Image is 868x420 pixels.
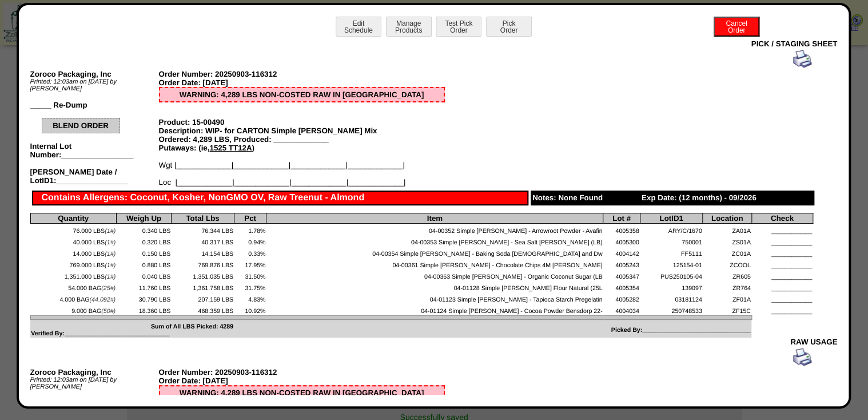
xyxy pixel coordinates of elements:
[703,270,751,281] td: ZR605
[30,304,116,315] td: 9.000 BAG
[703,292,751,304] td: ZF01A
[703,224,751,235] td: ZA01A
[266,281,603,292] td: 04-01128 Simple [PERSON_NAME] Flour Natural (25L
[172,304,234,315] td: 468.359 LBS
[266,270,603,281] td: 04-00363 Simple [PERSON_NAME] - Organic Coconut Sugar (LB
[640,281,703,292] td: 139097
[30,377,159,390] div: Printed: 12:03am on [DATE] by [PERSON_NAME]
[32,191,529,205] div: Contains Allergens: Coconut, Kosher, NonGMO OV, Raw Treenut - Almond
[603,213,640,224] th: Lot #
[436,17,481,37] button: Test PickOrder
[234,304,266,315] td: 10.92%
[751,304,813,315] td: ____________
[640,304,703,315] td: 250748533
[603,224,640,235] td: 4005358
[640,292,703,304] td: 03181124
[30,319,234,338] td: Sum of All LBS Picked: 4289
[42,118,120,133] div: BLEND ORDER
[105,239,116,246] span: (1#)
[116,281,171,292] td: 11.760 LBS
[640,224,703,235] td: ARY/C/1670
[603,292,640,304] td: 4005282
[714,17,759,37] button: CancelOrder
[793,348,811,366] img: print.gif
[336,17,381,37] button: EditSchedule
[30,101,159,109] div: _____ Re-Dump
[30,270,116,281] td: 1,351.000 LBS
[172,281,234,292] td: 1,361.758 LBS
[640,235,703,247] td: 750001
[30,39,838,48] div: PICK / STAGING SHEET
[159,385,445,401] div: WARNING: 4,289 LBS NON-COSTED RAW IN [GEOGRAPHIC_DATA]
[234,258,266,270] td: 17.95%
[159,161,445,187] div: Wgt |_____________|_____________|_____________|_____________| Loc |_____________|_____________|__...
[793,50,811,68] img: print.gif
[30,292,116,304] td: 4.000 BAG
[116,213,171,224] th: Weigh Up
[703,304,751,315] td: ZF15C
[159,144,445,152] div: Putaways: (ie, )
[531,191,640,205] div: Notes: None Found
[101,285,116,292] span: (25#)
[751,213,813,224] th: Check
[703,281,751,292] td: ZR764
[640,213,703,224] th: LotID1
[172,270,234,281] td: 1,351.035 LBS
[266,247,603,258] td: 04-00354 Simple [PERSON_NAME] - Baking Soda [DEMOGRAPHIC_DATA] and Dw
[105,251,116,257] span: (1#)
[486,17,532,37] button: PickOrder
[105,228,116,235] span: (1#)
[640,258,703,270] td: 125154-01
[266,258,603,270] td: 04-00361 Simple [PERSON_NAME] - Chocolate Chips 4M [PERSON_NAME]
[116,247,171,258] td: 0.150 LBS
[172,258,234,270] td: 769.876 LBS
[159,377,445,385] div: Order Date: [DATE]
[640,191,814,205] div: Exp Date: (12 months) - 09/2026
[234,270,266,281] td: 31.50%
[30,235,116,247] td: 40.000 LBS
[234,281,266,292] td: 31.75%
[159,70,445,78] div: Order Number: 20250903-116312
[603,270,640,281] td: 4005347
[266,235,603,247] td: 04-00353 Simple [PERSON_NAME] - Sea Salt [PERSON_NAME] (LB)
[209,144,252,152] u: 1525 TT12A
[703,247,751,258] td: ZC01A
[159,126,445,135] div: Description: WIP- for CARTON Simple [PERSON_NAME] Mix
[234,213,266,224] th: Pct
[234,224,266,235] td: 1.78%
[30,78,159,92] div: Printed: 12:03am on [DATE] by [PERSON_NAME]
[603,258,640,270] td: 4005243
[31,330,233,337] div: Verified By:_______________________________
[751,247,813,258] td: ____________
[30,247,116,258] td: 14.000 LBS
[603,304,640,315] td: 4004034
[159,118,445,126] div: Product: 15-00490
[751,258,813,270] td: ____________
[30,70,159,78] div: Zoroco Packaging, Inc
[386,17,432,37] button: ManageProducts
[30,168,159,185] div: [PERSON_NAME] Date / LotID1:_________________
[234,292,266,304] td: 4.83%
[172,235,234,247] td: 40.317 LBS
[30,258,116,270] td: 769.000 LBS
[603,281,640,292] td: 4005354
[751,281,813,292] td: ____________
[116,304,171,315] td: 18.360 LBS
[266,304,603,315] td: 04-01124 Simple [PERSON_NAME] - Cocoa Powder Bensdorp 22-
[30,338,838,346] div: RAW USAGE
[159,78,445,87] div: Order Date: [DATE]
[105,262,116,269] span: (1#)
[751,224,813,235] td: ____________
[603,247,640,258] td: 4004142
[30,142,159,159] div: Internal Lot Number:_________________
[116,235,171,247] td: 0.320 LBS
[234,247,266,258] td: 0.33%
[703,213,751,224] th: Location
[30,281,116,292] td: 54.000 BAG
[266,292,603,304] td: 04-01123 Simple [PERSON_NAME] - Tapioca Starch Pregelatin
[159,368,445,377] div: Order Number: 20250903-116312
[640,247,703,258] td: FF5111
[703,258,751,270] td: ZCOOL
[751,270,813,281] td: ____________
[90,296,116,303] span: (44.092#)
